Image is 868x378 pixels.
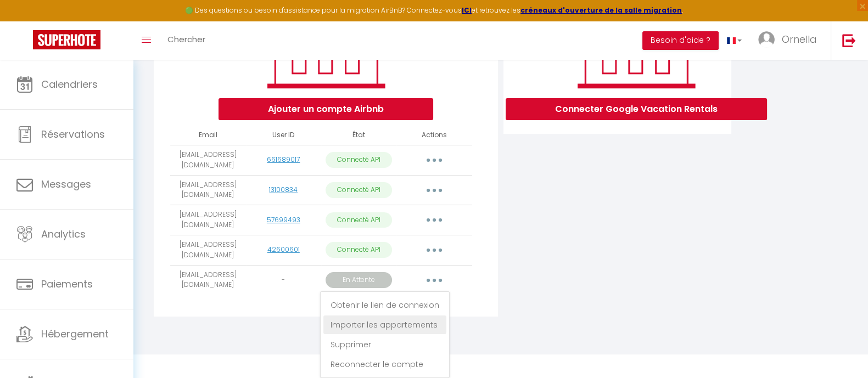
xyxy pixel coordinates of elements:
span: Ornella [782,32,817,46]
a: 57699493 [267,215,300,224]
button: Connecter Google Vacation Rentals [506,98,767,120]
p: Connecté API [326,182,392,198]
button: Ajouter un compte Airbnb [219,98,433,120]
span: Réservations [41,127,105,141]
a: Supprimer [323,335,446,354]
th: Actions [396,126,472,145]
p: En Attente [326,272,392,288]
span: Calendriers [41,77,98,91]
button: Besoin d'aide ? [642,31,719,50]
a: créneaux d'ouverture de la salle migration [520,5,682,15]
a: 13100834 [269,185,298,194]
a: ICI [462,5,472,15]
span: Chercher [167,33,205,45]
td: [EMAIL_ADDRESS][DOMAIN_NAME] [170,145,245,175]
a: ... Ornella [750,21,831,60]
div: - [250,275,317,285]
span: Analytics [41,227,86,241]
button: Ouvrir le widget de chat LiveChat [9,4,42,37]
span: Messages [41,177,91,191]
p: Connecté API [326,212,392,228]
span: Hébergement [41,327,109,341]
td: [EMAIL_ADDRESS][DOMAIN_NAME] [170,235,245,265]
td: [EMAIL_ADDRESS][DOMAIN_NAME] [170,175,245,205]
th: État [321,126,396,145]
a: Chercher [159,21,214,60]
p: Connecté API [326,152,392,168]
img: Super Booking [33,30,100,49]
img: logout [842,33,856,47]
span: Paiements [41,277,93,291]
p: Connecté API [326,242,392,258]
a: 42600601 [267,245,300,254]
th: Email [170,126,245,145]
a: 661689017 [267,155,300,164]
a: Obtenir le lien de connexion [323,296,446,314]
a: Reconnecter le compte [323,355,446,374]
img: ... [758,31,775,48]
td: [EMAIL_ADDRESS][DOMAIN_NAME] [170,205,245,235]
td: [EMAIL_ADDRESS][DOMAIN_NAME] [170,265,245,295]
a: Importer les appartements [323,315,446,334]
th: User ID [246,126,321,145]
